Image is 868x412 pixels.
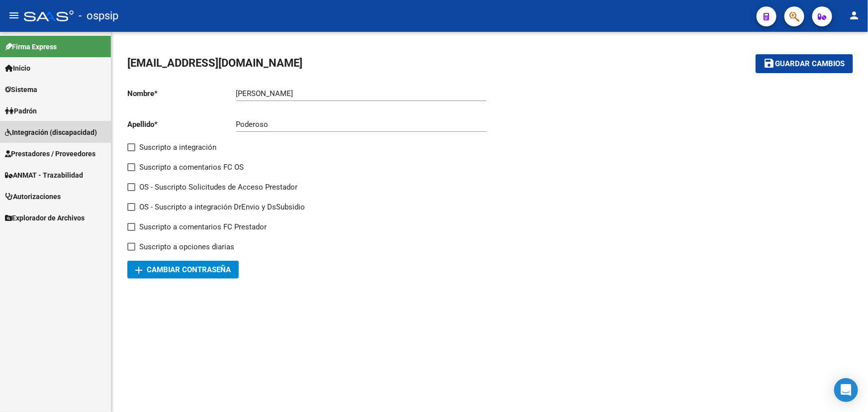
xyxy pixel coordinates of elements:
[5,84,37,95] span: Sistema
[5,105,37,116] span: Padrón
[5,41,57,52] span: Firma Express
[79,5,118,27] span: - ospsip
[5,63,30,74] span: Inicio
[139,221,267,233] span: Suscripto a comentarios FC Prestador
[5,191,61,202] span: Autorizaciones
[8,9,20,21] mat-icon: menu
[848,9,860,21] mat-icon: person
[834,378,858,402] div: Open Intercom Messenger
[139,181,297,193] span: OS - Suscripto Solicitudes de Acceso Prestador
[775,60,845,69] span: Guardar cambios
[127,261,239,279] button: Cambiar Contraseña
[127,88,236,99] p: Nombre
[139,141,216,153] span: Suscripto a integración
[127,57,302,69] span: [EMAIL_ADDRESS][DOMAIN_NAME]
[5,212,85,223] span: Explorador de Archivos
[135,265,231,274] span: Cambiar Contraseña
[5,127,97,138] span: Integración (discapacidad)
[764,57,775,69] mat-icon: save
[5,148,96,159] span: Prestadores / Proveedores
[139,161,244,173] span: Suscripto a comentarios FC OS
[756,54,853,73] button: Guardar cambios
[133,264,145,276] mat-icon: add
[5,170,83,181] span: ANMAT - Trazabilidad
[139,201,305,213] span: OS - Suscripto a integración DrEnvio y DsSubsidio
[127,119,236,130] p: Apellido
[139,241,234,253] span: Suscripto a opciones diarias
